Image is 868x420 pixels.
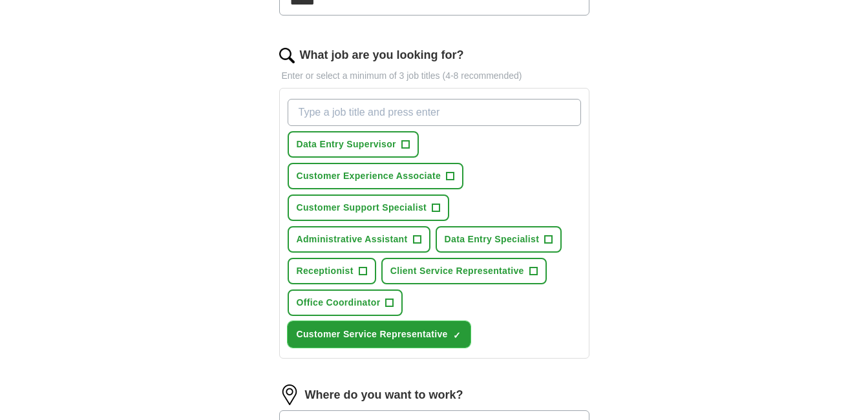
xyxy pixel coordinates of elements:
button: Administrative Assistant [288,226,430,253]
button: Data Entry Supervisor [288,131,419,158]
button: Customer Support Specialist [288,194,450,221]
span: Receptionist [297,264,354,278]
span: Customer Service Representative [297,328,448,341]
button: Office Coordinator [288,289,403,316]
button: Receptionist [288,258,376,284]
img: location.png [279,384,300,405]
span: Office Coordinator [297,296,381,310]
span: Customer Experience Associate [297,169,441,183]
span: Customer Support Specialist [297,201,427,215]
input: Type a job title and press enter [288,99,581,126]
button: Customer Experience Associate [288,163,464,189]
button: Client Service Representative [381,258,547,284]
span: Data Entry Specialist [445,233,540,246]
button: Data Entry Specialist [436,226,562,253]
label: Where do you want to work? [305,386,463,404]
span: Client Service Representative [390,264,524,278]
img: search.png [279,48,295,63]
span: ✓ [453,330,461,341]
label: What job are you looking for? [300,47,464,64]
p: Enter or select a minimum of 3 job titles (4-8 recommended) [279,69,589,83]
span: Data Entry Supervisor [297,138,396,151]
button: Customer Service Representative✓ [288,321,471,348]
span: Administrative Assistant [297,233,408,246]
